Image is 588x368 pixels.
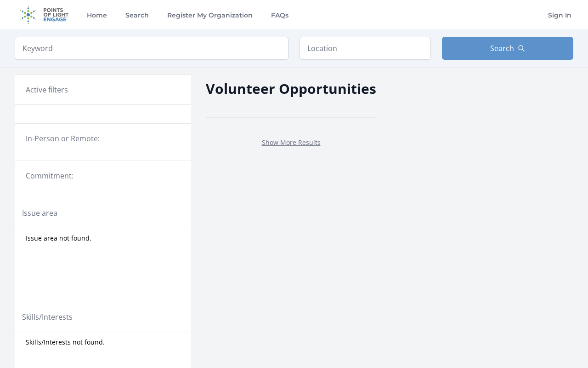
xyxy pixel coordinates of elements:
span: Issue area not found. [26,234,91,243]
span: Search [490,43,514,54]
span: Skills/Interests not found. [26,338,105,347]
h3: Active filters [26,84,68,95]
button: Search [442,37,573,60]
input: Location [300,37,431,60]
legend: Commitment: [26,170,180,181]
input: Keyword [15,37,288,60]
a: Show More Results [262,138,321,147]
h2: Volunteer Opportunities [206,78,376,99]
legend: Issue area [22,207,57,218]
legend: Skills/Interests [22,311,73,322]
legend: In-Person or Remote: [26,133,180,144]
